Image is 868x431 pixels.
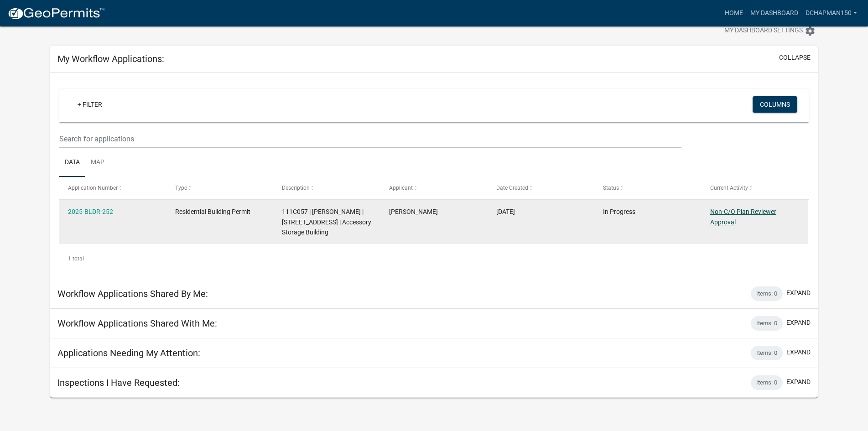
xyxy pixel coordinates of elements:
[786,318,811,327] button: expand
[721,5,747,22] a: Home
[59,247,809,270] div: 1 total
[57,377,180,388] h5: Inspections I Have Requested:
[57,318,217,329] h5: Workflow Applications Shared With Me:
[175,185,187,191] span: Type
[786,377,811,387] button: expand
[751,346,783,360] div: Items: 0
[68,185,118,191] span: Application Number
[603,185,619,191] span: Status
[751,286,783,301] div: Items: 0
[594,177,702,199] datatable-header-cell: Status
[710,185,748,191] span: Current Activity
[273,177,380,199] datatable-header-cell: Description
[70,96,109,113] a: + Filter
[389,208,438,215] span: Daniel
[282,185,310,191] span: Description
[166,177,274,199] datatable-header-cell: Type
[751,316,783,331] div: Items: 0
[805,26,816,36] i: settings
[59,148,85,177] a: Data
[710,208,776,226] a: Non-C/O Plan Reviewer Approval
[380,177,488,199] datatable-header-cell: Applicant
[57,348,200,358] h5: Applications Needing My Attention:
[786,288,811,298] button: expand
[68,208,113,215] a: 2025-BLDR-252
[59,177,166,199] datatable-header-cell: Application Number
[724,26,803,36] span: My Dashboard Settings
[747,5,802,22] a: My Dashboard
[57,53,164,64] h5: My Workflow Applications:
[779,53,811,62] button: collapse
[802,5,861,22] a: DChapman150
[496,208,515,215] span: 08/25/2025
[603,208,635,215] span: In Progress
[702,177,809,199] datatable-header-cell: Current Activity
[487,177,594,199] datatable-header-cell: Date Created
[50,73,818,279] div: collapse
[282,208,371,236] span: 111C057 | CHAPMAN DANIEL | 150 TWISTING HILL DR | Accessory Storage Building
[751,375,783,390] div: Items: 0
[496,185,528,191] span: Date Created
[85,148,110,177] a: Map
[59,130,681,148] input: Search for applications
[753,96,797,113] button: Columns
[786,348,811,357] button: expand
[389,185,413,191] span: Applicant
[57,288,208,299] h5: Workflow Applications Shared By Me:
[175,208,250,215] span: Residential Building Permit
[717,22,823,40] button: My Dashboard Settingssettings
